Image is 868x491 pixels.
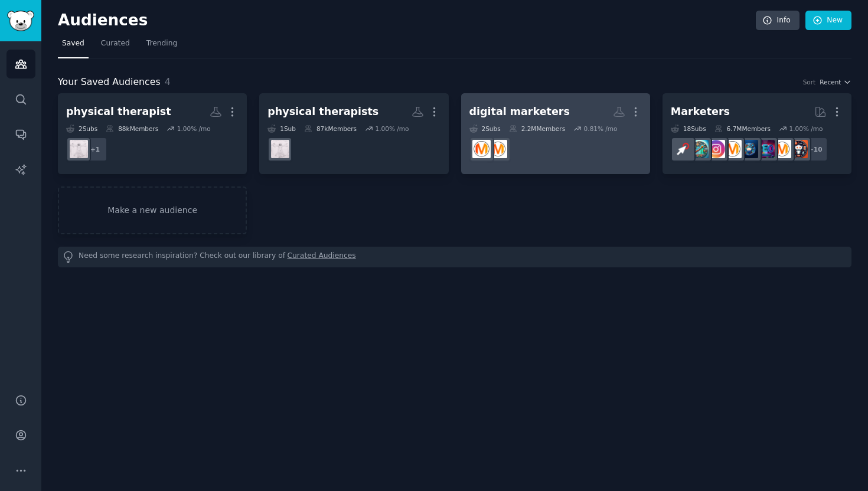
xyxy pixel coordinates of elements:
img: DigitalMarketing [472,140,491,158]
img: Affiliatemarketing [690,140,709,158]
a: Saved [58,34,89,58]
img: digital_marketing [740,140,758,158]
span: Saved [62,38,84,49]
span: Curated [101,38,130,49]
div: physical therapists [267,104,378,119]
div: 1.00 % /mo [376,125,409,133]
div: digital marketers [469,104,570,119]
img: socialmedia [789,140,808,158]
div: 1.00 % /mo [177,125,211,133]
div: 6.7M Members [714,125,771,133]
a: New [805,11,851,31]
h2: Audiences [58,11,756,30]
div: Marketers [671,104,730,119]
div: 1.00 % /mo [789,125,823,133]
a: Marketers18Subs6.7MMembers1.00% /mo+10socialmediamarketingSEOdigital_marketingDigitalMarketingIns... [663,93,851,174]
a: Make a new audience [58,186,247,234]
div: 0.81 % /mo [584,125,618,133]
div: 2.2M Members [509,125,565,133]
div: 2 Sub s [66,125,97,133]
img: physicaltherapy [70,140,88,158]
div: 87k Members [304,125,357,133]
a: Curated [97,34,134,58]
div: + 1 [83,137,107,162]
div: 1 Sub [267,125,296,133]
img: marketing [489,140,507,158]
span: Your Saved Audiences [58,75,161,90]
span: Trending [146,38,177,49]
img: DigitalMarketing [723,140,742,158]
button: Recent [820,78,851,86]
a: Trending [142,34,181,58]
img: PPC [674,140,692,158]
img: marketing [773,140,791,158]
a: Info [756,11,800,31]
a: digital marketers2Subs2.2MMembers0.81% /momarketingDigitalMarketing [461,93,650,174]
div: Need some research inspiration? Check out our library of [58,247,851,267]
span: Recent [820,78,841,86]
a: physical therapist2Subs88kMembers1.00% /mo+1physicaltherapy [58,93,247,174]
div: physical therapist [66,104,171,119]
a: physical therapists1Sub87kMembers1.00% /mophysicaltherapy [259,93,448,174]
img: GummySearch logo [7,11,34,31]
div: 88k Members [106,125,158,133]
span: 4 [165,76,171,87]
div: 18 Sub s [671,125,706,133]
div: + 10 [803,137,828,162]
img: SEO [756,140,775,158]
img: InstagramMarketing [707,140,725,158]
a: Curated Audiences [288,251,356,263]
img: physicaltherapy [271,140,289,158]
div: Sort [803,78,816,86]
div: 2 Sub s [469,125,501,133]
